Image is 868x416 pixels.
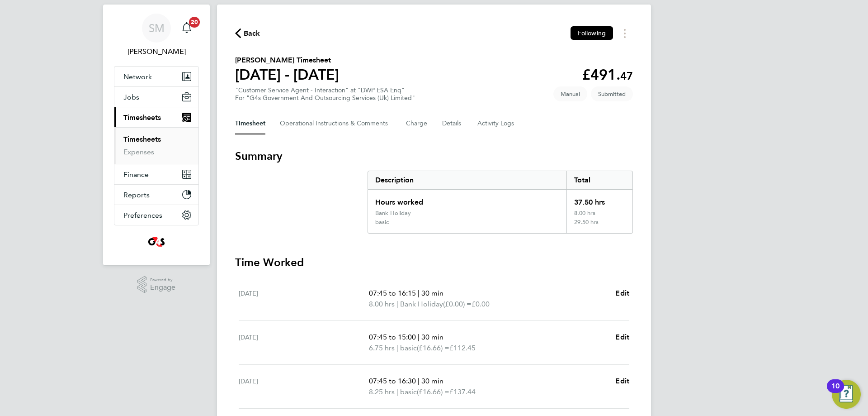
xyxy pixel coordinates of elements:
[123,191,150,199] span: Reports
[472,300,490,308] span: £0.00
[368,190,566,210] div: Hours worked
[123,93,139,101] span: Jobs
[369,333,416,341] span: 07:45 to 15:00
[235,149,633,163] h3: Summary
[477,113,515,134] button: Activity Logs
[418,377,420,385] span: |
[417,387,449,396] span: (£16.66) =
[239,288,369,310] div: [DATE]
[418,289,420,297] span: |
[114,205,198,225] button: Preferences
[418,333,420,341] span: |
[449,344,476,352] span: £112.45
[123,170,149,179] span: Finance
[400,387,417,397] span: basic
[235,28,260,39] button: Back
[369,289,416,297] span: 07:45 to 16:15
[149,22,165,34] span: SM
[114,127,198,164] div: Timesheets
[123,113,161,122] span: Timesheets
[369,300,395,308] span: 8.00 hrs
[375,219,389,226] div: basic
[235,94,415,102] div: For "G4s Government And Outsourcing Services (Uk) Limited"
[123,148,154,156] a: Expenses
[566,190,632,210] div: 37.50 hrs
[178,14,196,43] a: 20
[123,135,161,143] a: Timesheets
[406,113,428,134] button: Charge
[239,332,369,354] div: [DATE]
[442,113,463,134] button: Details
[114,14,199,57] a: SM[PERSON_NAME]
[369,344,395,352] span: 6.75 hrs
[369,377,416,385] span: 07:45 to 16:30
[114,107,198,127] button: Timesheets
[103,5,210,265] nav: Main navigation
[235,86,415,102] div: "Customer Service Agent - Interaction" at "DWP ESA Enq"
[375,210,411,217] div: Bank Holiday
[400,299,443,310] span: Bank Holiday
[137,276,176,293] a: Powered byEngage
[421,289,443,297] span: 30 min
[615,333,629,341] span: Edit
[443,300,472,308] span: (£0.00) =
[449,387,476,396] span: £137.44
[578,29,606,37] span: Following
[146,234,167,249] img: g4s4-logo-retina.png
[239,376,369,397] div: [DATE]
[235,66,339,84] h1: [DATE] - [DATE]
[566,171,632,189] div: Total
[615,376,629,387] a: Edit
[150,284,175,292] span: Engage
[244,28,260,39] span: Back
[421,333,443,341] span: 30 min
[615,288,629,299] a: Edit
[421,377,443,385] span: 30 min
[571,26,613,40] button: Following
[396,344,398,352] span: |
[831,386,840,398] div: 10
[114,46,199,57] span: Shelby Miller
[150,276,175,284] span: Powered by
[368,171,633,234] div: Summary
[615,377,629,385] span: Edit
[235,255,633,270] h3: Time Worked
[114,185,198,205] button: Reports
[617,26,633,40] button: Timesheets Menu
[553,86,587,101] span: This timesheet was manually created.
[582,66,633,83] app-decimal: £491.
[615,332,629,343] a: Edit
[396,387,398,396] span: |
[114,164,198,184] button: Finance
[832,380,861,409] button: Open Resource Center, 10 new notifications
[114,234,199,249] a: Go to home page
[396,300,398,308] span: |
[123,211,162,220] span: Preferences
[417,344,449,352] span: (£16.66) =
[566,210,632,219] div: 8.00 hrs
[235,55,339,66] h2: [PERSON_NAME] Timesheet
[591,86,633,101] span: This timesheet is Submitted.
[620,69,633,82] span: 47
[235,113,265,134] button: Timesheet
[615,289,629,297] span: Edit
[123,72,152,81] span: Network
[566,219,632,233] div: 29.50 hrs
[369,387,395,396] span: 8.25 hrs
[114,87,198,107] button: Jobs
[400,343,417,354] span: basic
[280,113,392,134] button: Operational Instructions & Comments
[189,17,200,28] span: 20
[368,171,566,189] div: Description
[114,67,198,86] button: Network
